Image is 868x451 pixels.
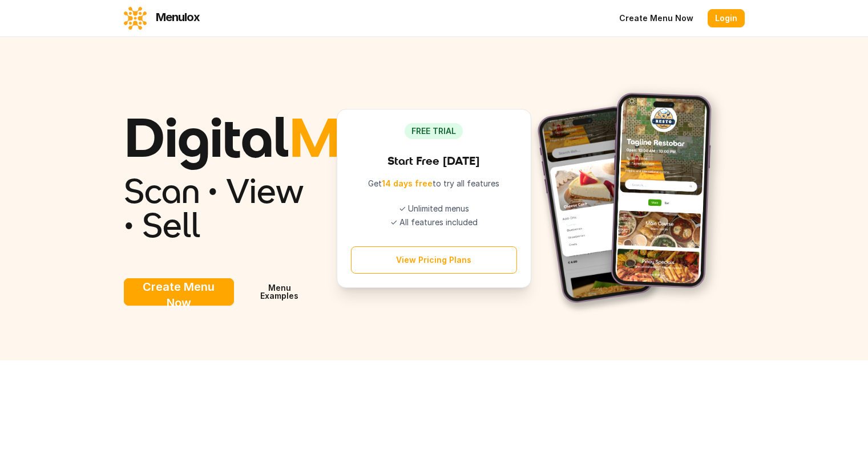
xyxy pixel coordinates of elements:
li: ✓ All features included [351,217,517,228]
a: Menulox [124,7,200,30]
a: Menu Examples [241,278,318,306]
a: Create Menu Now [612,9,701,27]
span: 14 days free [382,178,433,188]
button: Create Menu Now [124,278,235,306]
p: Get to try all features [351,178,517,189]
button: View Pricing Plans [351,246,517,274]
img: logo [124,7,147,30]
li: ✓ Unlimited menus [351,203,517,214]
h2: Scan • View • Sell [124,173,318,242]
h1: Digital [124,109,318,164]
span: Menu [289,101,433,172]
h3: Start Free [DATE] [351,153,517,169]
div: FREE TRIAL [405,123,463,139]
a: Login [708,9,745,27]
img: banner image [531,83,726,315]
